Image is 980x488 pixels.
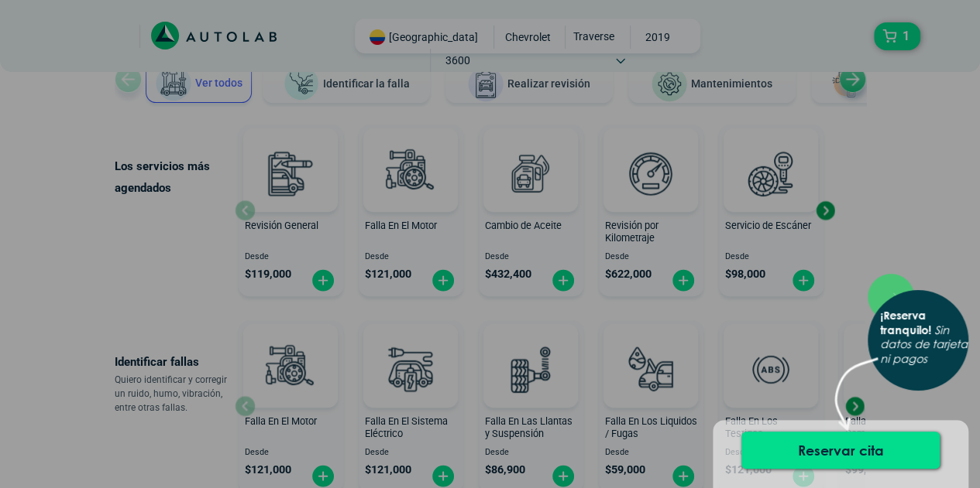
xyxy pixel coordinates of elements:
button: Reservar cita [741,432,940,469]
span: × [892,285,903,306]
button: Close [880,274,915,317]
i: Sin datos de tarjeta ni pagos [880,322,968,366]
img: flecha.png [834,357,879,444]
b: ¡Reserva tranquilo! [880,309,931,336]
